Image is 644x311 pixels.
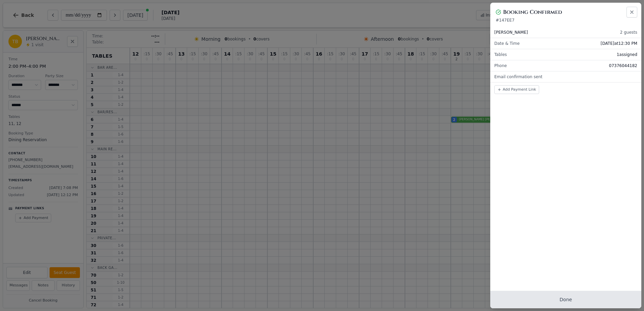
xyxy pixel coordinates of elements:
[494,30,528,35] span: [PERSON_NAME]
[494,41,520,46] span: Date & Time
[503,8,562,16] h2: Booking Confirmed
[496,18,636,23] p: # 147EE7
[494,52,507,57] span: Tables
[617,52,637,57] span: 1 assigned
[490,291,641,308] button: Done
[620,30,637,35] span: 2 guests
[609,63,637,68] span: 07376044182
[490,71,641,82] div: Email confirmation sent
[601,41,637,46] span: [DATE] at 12:30 PM
[494,63,507,68] span: Phone
[494,85,539,94] button: Add Payment Link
